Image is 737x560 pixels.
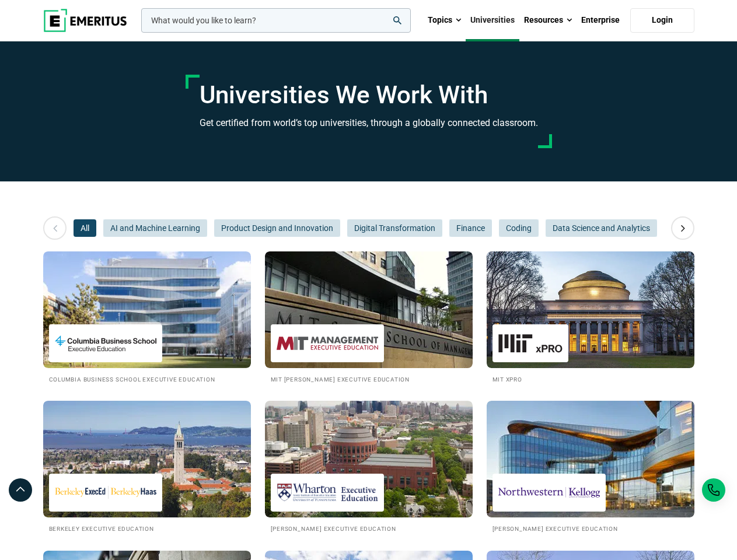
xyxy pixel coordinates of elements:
a: Universities We Work With Berkeley Executive Education Berkeley Executive Education [43,401,251,533]
a: Universities We Work With MIT xPRO MIT xPRO [487,251,694,384]
h1: Universities We Work With [200,80,538,110]
img: Universities We Work With [265,401,473,517]
h2: Columbia Business School Executive Education [49,374,245,384]
button: Coding [499,219,539,237]
h2: Berkeley Executive Education [49,523,245,533]
h3: Get certified from world’s top universities, through a globally connected classroom. [200,116,538,131]
a: Universities We Work With MIT Sloan Executive Education MIT [PERSON_NAME] Executive Education [265,251,473,384]
img: Berkeley Executive Education [55,480,156,506]
img: Universities We Work With [487,401,694,517]
h2: MIT [PERSON_NAME] Executive Education [271,374,467,384]
h2: [PERSON_NAME] Executive Education [493,523,689,533]
img: MIT xPRO [498,330,563,356]
button: AI and Machine Learning [103,219,207,237]
img: Universities We Work With [43,401,251,517]
button: Product Design and Innovation [214,219,340,237]
a: Login [630,8,694,33]
img: Kellogg Executive Education [498,480,600,506]
img: Wharton Executive Education [277,480,378,506]
img: Universities We Work With [265,251,473,368]
button: Finance [449,219,492,237]
img: Universities We Work With [487,251,694,368]
img: Columbia Business School Executive Education [55,330,156,356]
a: Universities We Work With Wharton Executive Education [PERSON_NAME] Executive Education [265,401,473,533]
button: Digital Transformation [347,219,442,237]
img: Universities We Work With [43,251,251,368]
button: Data Science and Analytics [546,219,657,237]
input: woocommerce-product-search-field-0 [141,8,411,33]
img: MIT Sloan Executive Education [277,330,378,356]
h2: [PERSON_NAME] Executive Education [271,523,467,533]
h2: MIT xPRO [493,374,689,384]
button: All [74,219,96,237]
a: Universities We Work With Columbia Business School Executive Education Columbia Business School E... [43,251,251,384]
a: Universities We Work With Kellogg Executive Education [PERSON_NAME] Executive Education [487,401,694,533]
